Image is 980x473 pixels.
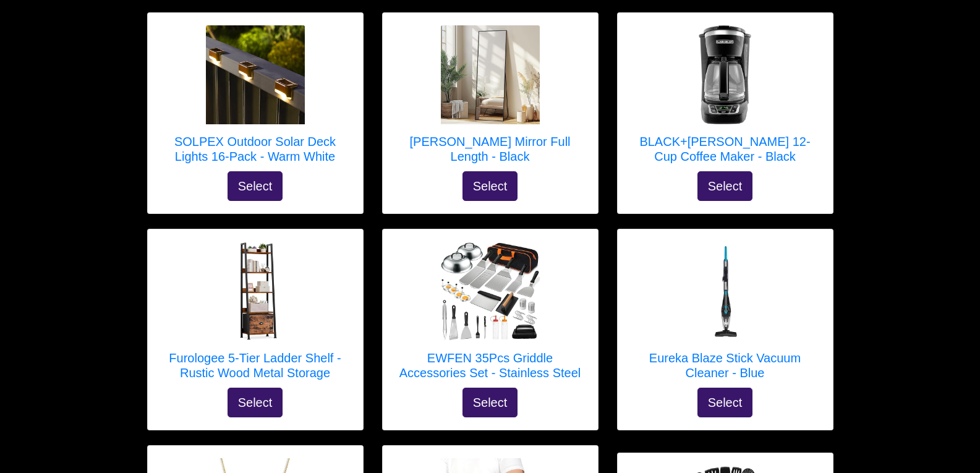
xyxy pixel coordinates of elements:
h5: [PERSON_NAME] Mirror Full Length - Black [395,134,586,164]
img: Delma Wall Mirror Full Length - Black [441,25,540,124]
img: Eureka Blaze Stick Vacuum Cleaner - Blue [676,242,775,341]
img: EWFEN 35Pcs Griddle Accessories Set - Stainless Steel [441,242,540,341]
button: Select [462,388,518,417]
h5: SOLPEX Outdoor Solar Deck Lights 16-Pack - Warm White [160,134,351,164]
img: BLACK+DECKER 12-Cup Coffee Maker - Black [676,25,775,124]
button: Select [462,171,518,201]
img: SOLPEX Outdoor Solar Deck Lights 16-Pack - Warm White [206,25,305,124]
button: Select [228,388,283,417]
a: Delma Wall Mirror Full Length - Black [PERSON_NAME] Mirror Full Length - Black [395,25,586,171]
img: Furologee 5-Tier Ladder Shelf - Rustic Wood Metal Storage [206,242,305,341]
h5: BLACK+[PERSON_NAME] 12-Cup Coffee Maker - Black [630,134,820,164]
a: BLACK+DECKER 12-Cup Coffee Maker - Black BLACK+[PERSON_NAME] 12-Cup Coffee Maker - Black [630,25,820,171]
button: Select [697,388,753,417]
h5: Eureka Blaze Stick Vacuum Cleaner - Blue [630,351,820,380]
button: Select [228,171,283,201]
button: Select [697,171,753,201]
h5: EWFEN 35Pcs Griddle Accessories Set - Stainless Steel [395,351,586,380]
a: SOLPEX Outdoor Solar Deck Lights 16-Pack - Warm White SOLPEX Outdoor Solar Deck Lights 16-Pack - ... [160,25,351,171]
a: EWFEN 35Pcs Griddle Accessories Set - Stainless Steel EWFEN 35Pcs Griddle Accessories Set - Stain... [395,242,586,388]
h5: Furologee 5-Tier Ladder Shelf - Rustic Wood Metal Storage [160,351,351,380]
a: Eureka Blaze Stick Vacuum Cleaner - Blue Eureka Blaze Stick Vacuum Cleaner - Blue [630,242,820,388]
a: Furologee 5-Tier Ladder Shelf - Rustic Wood Metal Storage Furologee 5-Tier Ladder Shelf - Rustic ... [160,242,351,388]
